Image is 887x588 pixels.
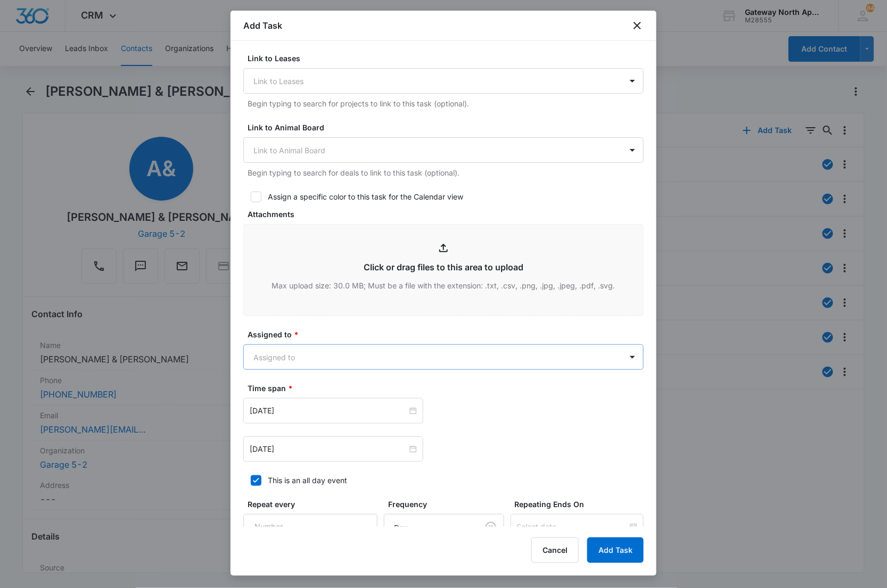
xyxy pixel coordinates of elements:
label: Repeat every [248,499,382,510]
input: Apr 24, 2022 [250,405,407,417]
button: Cancel [531,537,579,563]
input: Select date [517,521,628,533]
label: Assigned to [248,329,648,340]
button: Add Task [587,537,644,563]
label: Link to Animal Board [248,122,648,133]
div: This is an all day event [268,475,347,486]
label: Attachments [248,209,648,220]
p: Begin typing to search for deals to link to this task (optional). [248,167,644,178]
label: Link to Leases [248,53,648,64]
button: Clear [482,519,499,536]
label: Repeating Ends On [515,499,648,510]
div: Assign a specific color to this task for the Calendar view [268,191,463,202]
h1: Add Task [243,19,282,32]
label: Time span [248,383,648,394]
p: Begin typing to search for projects to link to this task (optional). [248,98,644,109]
label: Frequency [388,499,508,510]
input: Apr 24, 2022 [250,443,407,455]
button: close [631,19,644,32]
input: Number [243,514,377,540]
